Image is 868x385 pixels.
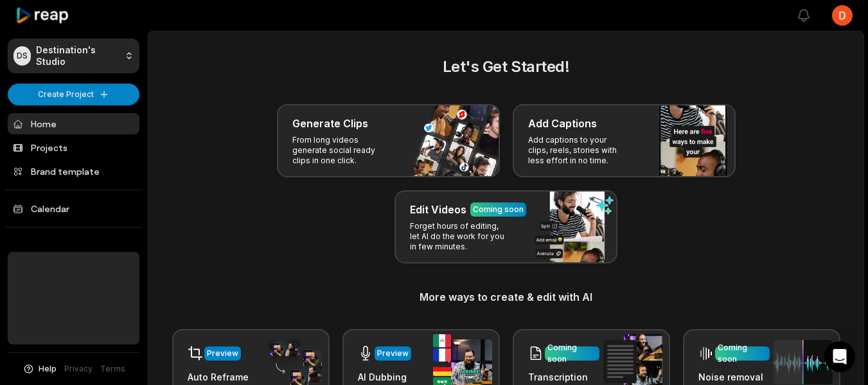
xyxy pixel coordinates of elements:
[528,135,628,166] p: Add captions to your clips, reels, stories with less effort in no time.
[100,363,125,375] a: Terms
[774,340,833,384] img: noise_removal.png
[292,135,392,166] p: From long videos generate social ready clips in one click.
[473,204,524,215] div: Coming soon
[13,46,31,66] div: DS
[410,202,466,217] h3: Edit Videos
[8,84,139,105] button: Create Project
[824,341,855,372] div: Open Intercom Messenger
[292,116,368,131] h3: Generate Clips
[207,348,238,359] div: Preview
[64,363,93,375] a: Privacy
[8,161,139,182] a: Brand template
[358,370,411,384] h3: AI Dubbing
[164,289,848,305] h3: More ways to create & edit with AI
[164,55,848,78] h2: Let's Get Started!
[547,342,597,365] div: Coming soon
[188,370,249,384] h3: Auto Reframe
[410,221,509,252] p: Forget hours of editing, let AI do the work for you in few minutes.
[528,370,599,384] h3: Transcription
[718,342,767,365] div: Coming soon
[528,116,597,131] h3: Add Captions
[8,113,139,134] a: Home
[698,370,770,384] h3: Noise removal
[377,348,409,359] div: Preview
[8,137,139,158] a: Projects
[39,363,57,375] span: Help
[8,198,139,219] a: Calendar
[22,363,57,375] button: Help
[36,44,119,67] p: Destination's Studio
